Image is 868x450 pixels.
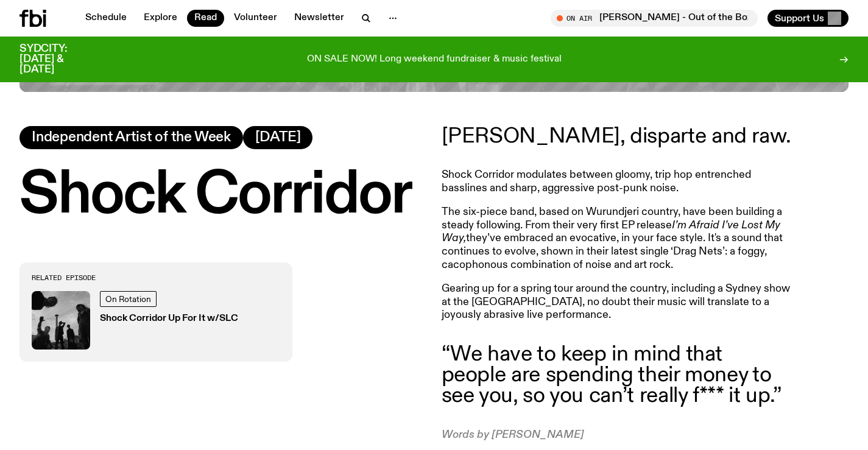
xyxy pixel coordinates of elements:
blockquote: “We have to keep in mind that people are spending their money to see you, so you can’t really f**... [442,344,792,407]
h1: Shock Corridor [19,169,427,223]
button: On Air[PERSON_NAME] - Out of the Box [551,10,758,27]
button: Support Us [767,10,849,27]
p: The six-piece band, based on Wurundjeri country, have been building a steady following. From thei... [442,206,792,272]
a: Read [187,10,224,27]
a: Newsletter [287,10,351,27]
p: Words by [PERSON_NAME] [442,429,792,442]
a: shock corridor 4 SLCOn RotationShock Corridor Up For It w/SLC [32,291,280,350]
a: Volunteer [227,10,284,27]
img: shock corridor 4 SLC [32,291,90,350]
h3: Related Episode [32,275,280,281]
p: Shock Corridor modulates between gloomy, trip hop entrenched basslines and sharp, aggressive post... [442,169,792,195]
p: ON SALE NOW! Long weekend fundraiser & music festival [307,54,562,65]
span: [DATE] [255,131,301,144]
h3: SYDCITY: [DATE] & [DATE] [19,44,97,75]
h3: Shock Corridor Up For It w/SLC [100,314,238,323]
em: I’m Afraid I’ve Lost My Way, [442,220,780,244]
a: Schedule [78,10,134,27]
p: [PERSON_NAME], disparte and raw. [442,126,792,147]
p: Gearing up for a spring tour around the country, including a Sydney show at the [GEOGRAPHIC_DATA]... [442,283,792,322]
span: Independent Artist of the Week [32,131,231,144]
span: Support Us [775,13,824,24]
a: Explore [136,10,185,27]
